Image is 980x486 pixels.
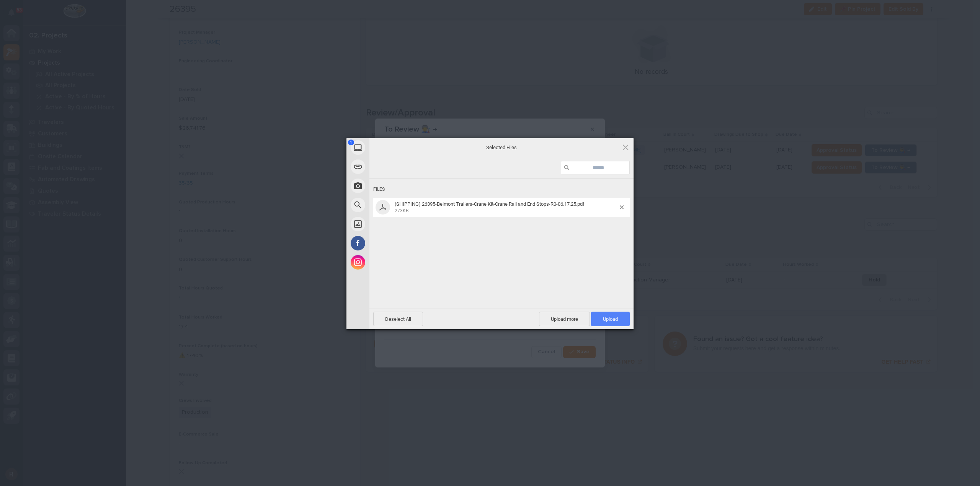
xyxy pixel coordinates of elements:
[346,195,438,215] div: Web Search
[346,215,438,234] div: Unsplash
[392,201,620,214] span: (SHIPPING) 26395-Belmont Trailers-Crane Kit-Crane Rail and End Stops-R0-06.17.25.pdf
[346,157,438,176] div: Link (URL)
[395,201,585,207] span: (SHIPPING) 26395-Belmont Trailers-Crane Kit-Crane Rail and End Stops-R0-06.17.25.pdf
[395,208,408,213] span: 273KB
[591,312,630,326] span: Upload
[539,312,590,326] span: Upload more
[621,143,630,151] span: Click here or hit ESC to close picker
[425,144,578,151] span: Selected Files
[348,140,354,145] span: 1
[346,176,438,195] div: Take Photo
[603,316,618,322] span: Upload
[346,234,438,253] div: Facebook
[346,138,438,157] div: My Device
[373,182,630,197] div: Files
[346,253,438,272] div: Instagram
[373,312,423,326] span: Deselect All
